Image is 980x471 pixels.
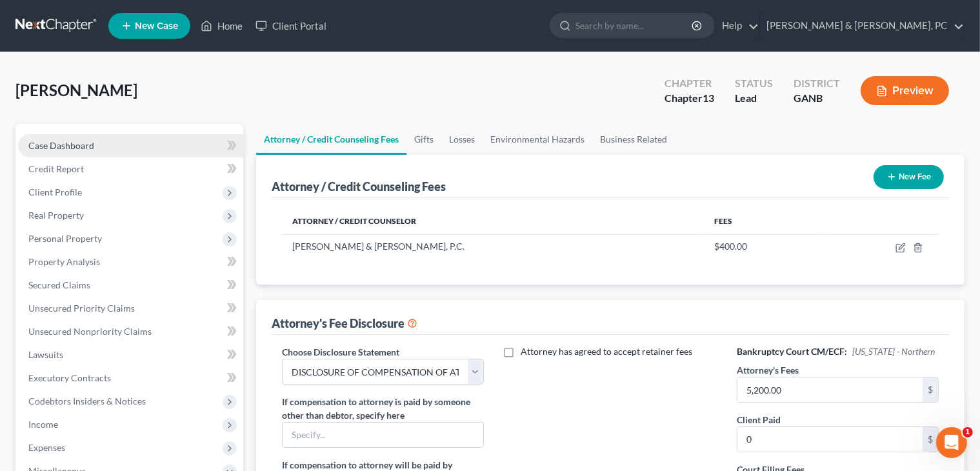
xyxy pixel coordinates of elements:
a: Home [194,14,249,37]
a: Credit Report [18,157,243,181]
span: Client Profile [28,186,82,197]
span: [PERSON_NAME] [15,81,137,99]
span: Unsecured Nonpriority Claims [28,326,152,337]
span: Personal Property [28,233,102,244]
span: [PERSON_NAME] & [PERSON_NAME], P.C. [292,241,465,252]
a: Secured Claims [18,274,243,297]
span: $400.00 [714,241,747,252]
a: Property Analysis [18,250,243,274]
div: Attorney / Credit Counseling Fees [272,179,446,194]
span: Unsecured Priority Claims [28,303,135,314]
span: Secured Claims [28,279,90,290]
a: Unsecured Priority Claims [18,297,243,320]
input: Search by name... [575,14,694,37]
div: Attorney's Fee Disclosure [272,316,417,331]
a: Losses [441,124,483,155]
a: Unsecured Nonpriority Claims [18,320,243,343]
div: Chapter [665,91,714,106]
div: GANB [794,91,840,106]
span: New Case [135,21,178,31]
span: Lawsuits [28,349,63,360]
button: Preview [861,76,949,105]
a: Help [715,14,759,37]
a: Attorney / Credit Counseling Fees [256,124,406,155]
span: Attorney / Credit Counselor [292,216,416,226]
div: $ [923,427,938,452]
span: Credit Report [28,163,84,174]
div: Chapter [665,76,714,91]
span: Case Dashboard [28,140,94,151]
label: Attorney's Fees [737,363,799,377]
span: Income [28,419,58,430]
div: Status [735,76,773,91]
span: Fees [714,216,732,226]
span: Property Analysis [28,256,100,267]
a: Client Portal [249,14,333,37]
a: Case Dashboard [18,134,243,157]
span: Attorney has agreed to accept retainer fees [521,346,693,357]
a: Gifts [406,124,441,155]
div: Lead [735,91,773,106]
span: Expenses [28,442,65,453]
label: If compensation to attorney is paid by someone other than debtor, specify here [282,395,484,422]
span: 13 [703,92,714,104]
iframe: Intercom live chat [936,427,967,458]
a: Environmental Hazards [483,124,592,155]
a: [PERSON_NAME] & [PERSON_NAME], PC [760,14,964,37]
a: Executory Contracts [18,366,243,390]
h6: Bankruptcy Court CM/ECF: [737,345,939,358]
input: Specify... [283,423,483,447]
input: 0.00 [737,427,923,452]
div: District [794,76,840,91]
a: Lawsuits [18,343,243,366]
span: [US_STATE] - Northern [852,346,935,357]
a: Business Related [592,124,675,155]
div: $ [923,377,938,402]
span: 1 [963,427,973,437]
button: New Fee [874,165,944,189]
input: 0.00 [737,377,923,402]
label: Choose Disclosure Statement [282,345,399,359]
label: Client Paid [737,413,781,426]
span: Codebtors Insiders & Notices [28,396,146,406]
span: Executory Contracts [28,372,111,383]
span: Real Property [28,210,84,221]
